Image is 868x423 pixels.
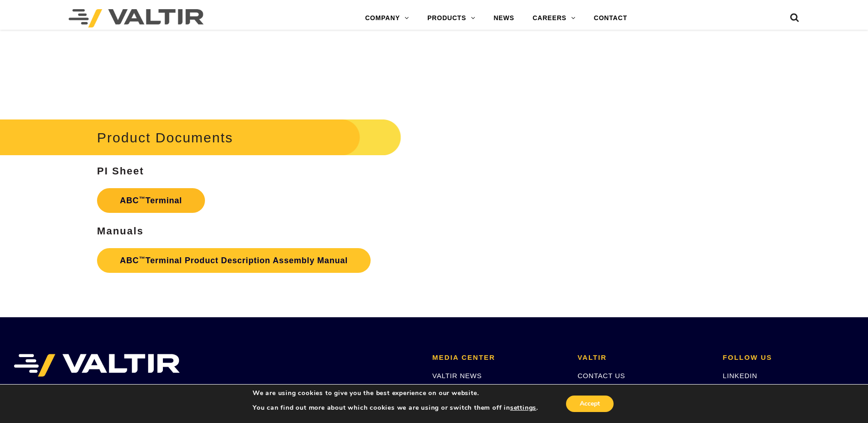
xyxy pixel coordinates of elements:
a: VALTIR NEWS [432,372,482,380]
strong: PI Sheet [97,165,144,177]
a: NEWS [485,9,523,27]
button: Accept [566,396,614,412]
button: settings [510,404,536,412]
h2: FOLLOW US [723,354,854,362]
img: Valtir [69,9,204,27]
img: VALTIR [14,354,180,377]
p: We are using cookies to give you the best experience on our website. [253,389,538,397]
a: ABC™Terminal [97,188,205,213]
a: PRODUCTS [418,9,485,27]
a: CONTACT US [577,372,625,380]
a: CONTACT [585,9,636,27]
a: LINKEDIN [723,372,758,380]
sup: ™ [139,195,145,202]
a: CAREERS [523,9,585,27]
h2: VALTIR [577,354,709,362]
strong: Manuals [97,225,144,237]
sup: ™ [139,255,145,262]
p: You can find out more about which cookies we are using or switch them off in . [253,404,538,412]
h2: MEDIA CENTER [432,354,564,362]
a: ABC™Terminal Product Description Assembly Manual [97,248,371,273]
a: COMPANY [356,9,418,27]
